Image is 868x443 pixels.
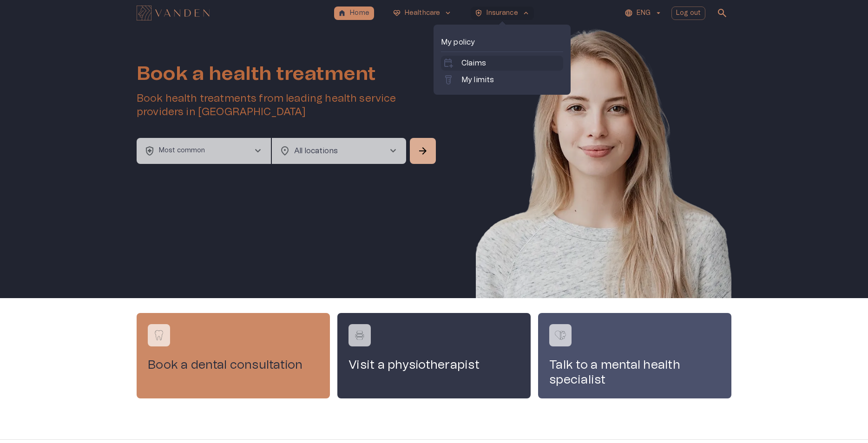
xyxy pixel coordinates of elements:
a: Navigate to homepage [137,7,330,20]
p: All locations [294,145,373,156]
p: My limits [461,74,494,85]
span: keyboard_arrow_down [444,9,452,17]
img: Woman smiling [476,26,731,326]
button: ENG [623,7,664,20]
img: Visit a physiotherapist logo [353,328,367,342]
span: calendar_add_on [443,58,454,69]
span: search [717,7,728,19]
p: Home [350,8,369,18]
p: Log out [676,8,701,18]
span: chevron_right [252,145,263,156]
img: Book a dental consultation logo [152,328,166,342]
span: labs [443,74,454,85]
span: location_on [279,145,290,156]
p: Most common [159,146,205,156]
button: health_and_safetyInsurancekeyboard_arrow_up [471,7,533,20]
h4: Talk to a mental health specialist [549,358,720,387]
a: Navigate to service booking [538,313,731,398]
button: homeHome [334,7,374,20]
a: calendar_add_onClaims [443,58,561,69]
span: home [338,9,346,17]
a: Navigate to service booking [337,313,531,398]
span: health_and_safety [144,145,155,156]
h5: Book health treatments from leading health service providers in [GEOGRAPHIC_DATA] [137,92,438,119]
span: chevron_right [388,145,399,156]
button: ecg_heartHealthcarekeyboard_arrow_down [389,7,456,20]
button: open search modal [713,4,731,22]
img: Talk to a mental health specialist logo [553,328,567,342]
h4: Visit a physiotherapist [349,358,519,372]
button: Log out [671,7,705,20]
p: Healthcare [405,8,441,18]
a: labsMy limits [443,74,561,85]
button: health_and_safetyMost commonchevron_right [137,138,271,164]
span: ecg_heart [393,9,401,17]
h4: Book a dental consultation [148,358,319,372]
a: Navigate to service booking [137,313,330,398]
img: Vanden logo [137,6,210,20]
h1: Book a health treatment [137,63,438,85]
p: Insurance [487,8,518,18]
p: ENG [637,8,650,18]
span: arrow_forward [417,145,428,156]
p: My policy [441,37,563,48]
span: health_and_safety [474,9,483,17]
span: keyboard_arrow_up [522,9,530,17]
button: Search [410,138,436,164]
p: Claims [461,58,486,69]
